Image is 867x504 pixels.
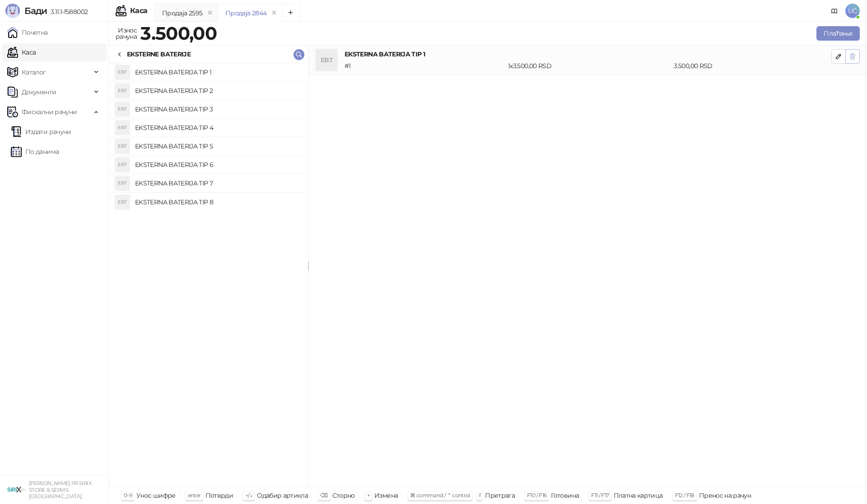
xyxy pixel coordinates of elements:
img: Logo [5,4,20,18]
span: ⌘ command / ⌃ control [410,492,470,499]
span: UĆ [845,4,860,18]
a: Документација [827,4,842,18]
div: EBT [115,83,130,98]
div: Унос шифре [136,490,176,501]
div: Измена [374,490,398,501]
span: F10 / F16 [527,492,546,499]
h4: EKSTERNA BATERIJA TIP 3 [135,102,301,116]
div: Потврди [205,490,233,501]
button: remove [204,9,216,17]
small: [PERSON_NAME] PR SIRIX STORE & SERVIS [GEOGRAPHIC_DATA] [29,480,92,499]
div: Износ рачуна [114,24,139,42]
div: Продаја 2844 [225,8,266,18]
button: remove [268,9,280,17]
div: Сторно [332,490,355,501]
div: Претрага [485,490,515,501]
button: Плаћање [816,26,860,41]
div: EBT [115,176,130,190]
h4: EKSTERNA BATERIJA TIP 4 [135,120,301,135]
div: EBT [115,65,130,79]
div: EBT [316,49,337,71]
div: Пренос на рачун [699,490,751,501]
div: EBT [115,120,130,135]
a: Почетна [7,23,48,42]
h4: EKSTERNA BATERIJA TIP 1 [135,65,301,79]
div: Платна картица [614,490,663,501]
h4: EKSTERNA BATERIJA TIP 1 [345,49,831,59]
h4: EKSTERNA BATERIJA TIP 6 [135,157,301,172]
div: Готовина [551,490,579,501]
div: EBT [115,195,130,209]
div: Продаја 2595 [162,8,202,18]
span: 0-9 [124,492,132,499]
h4: EKSTERNA BATERIJA TIP 8 [135,195,301,209]
img: 64x64-companyLogo-cb9a1907-c9b0-4601-bb5e-5084e694c383.png [7,481,25,499]
div: EKSTERNE BATERIJE [127,49,191,59]
span: F12 / F18 [675,492,695,499]
div: EBT [115,102,130,116]
span: Фискални рачуни [22,103,77,121]
span: Бади [24,5,47,16]
a: Каса [7,43,36,61]
div: Каса [130,7,147,14]
span: 3.11.1-f588002 [47,8,88,16]
span: enter [188,492,201,499]
div: # 1 [343,61,506,71]
h4: EKSTERNA BATERIJA TIP 5 [135,139,301,153]
button: Add tab [282,4,300,22]
span: Документи [22,83,56,101]
span: F11 / F17 [591,492,609,499]
span: ↑/↓ [245,492,252,499]
a: Издати рачуни [11,123,71,141]
div: Одабир артикла [257,490,308,501]
div: EBT [115,139,130,153]
span: Каталог [22,63,46,81]
div: grid [109,63,308,486]
div: EBT [115,157,130,172]
span: f [479,492,480,499]
div: 3.500,00 RSD [672,61,833,71]
h4: EKSTERNA BATERIJA TIP 7 [135,176,301,190]
h4: EKSTERNA BATERIJA TIP 2 [135,83,301,98]
span: ⌫ [320,492,327,499]
strong: 3.500,00 [140,22,217,44]
a: По данима [11,143,59,161]
span: + [367,492,370,499]
div: 1 x 3.500,00 RSD [506,61,672,71]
